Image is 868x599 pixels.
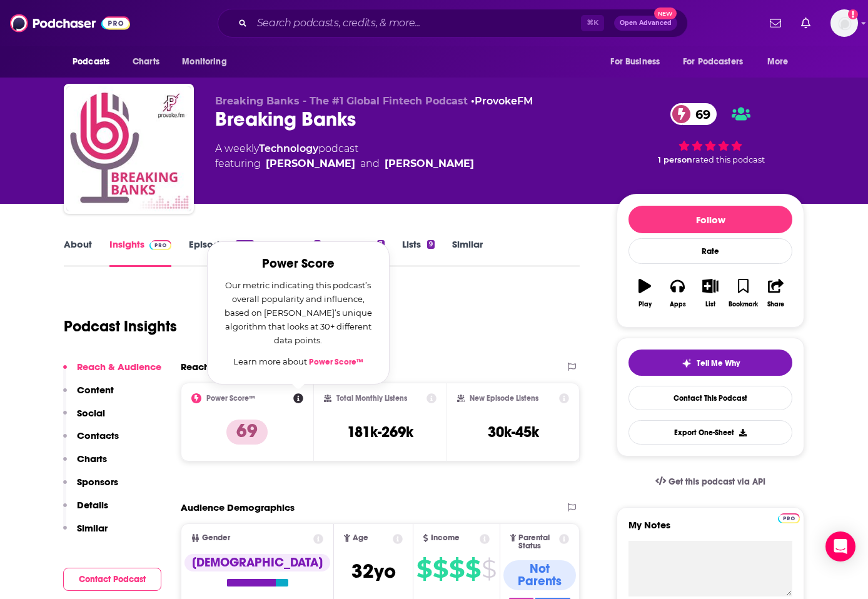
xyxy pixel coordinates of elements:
[314,240,320,249] div: 1
[796,13,815,34] a: Show notifications dropdown
[173,50,243,74] button: open menu
[670,301,686,308] div: Apps
[767,53,789,71] span: More
[215,95,468,107] span: Breaking Banks - The #1 Global Fintech Podcast
[617,95,804,173] div: 69 1 personrated this podcast
[215,156,474,171] span: featuring
[830,9,858,37] span: Logged in as hopeksander1
[645,466,775,497] a: Get this podcast via API
[181,361,209,373] h2: Reach
[336,394,407,403] h2: Total Monthly Listens
[488,423,539,441] h3: 30k-45k
[223,257,374,271] h2: Power Score
[63,568,161,591] button: Contact Podcast
[10,11,130,35] img: Podchaser - Follow, Share and Rate Podcasts
[848,9,858,19] svg: Add a profile image
[66,86,191,211] img: Breaking Banks
[218,9,688,38] div: Search podcasts, credits, & more...
[63,453,107,476] button: Charts
[471,95,533,107] span: •
[259,143,318,154] a: Technology
[223,278,374,347] p: Our metric indicating this podcast’s overall popularity and influence, based on [PERSON_NAME]’s u...
[416,559,431,579] span: $
[697,358,740,368] span: Tell Me Why
[64,50,126,74] button: open menu
[353,534,368,542] span: Age
[628,350,792,376] button: tell me why sparkleTell Me Why
[682,358,692,368] img: tell me why sparkle
[475,95,533,107] a: ProvokeFM
[661,271,694,316] button: Apps
[620,20,672,26] span: Open Advanced
[184,554,330,571] div: [DEMOGRAPHIC_DATA]
[64,238,92,267] a: About
[628,420,792,445] button: Export One-Sheet
[347,423,413,441] h3: 181k-269k
[73,53,109,71] span: Podcasts
[452,238,483,267] a: Similar
[63,522,108,545] button: Similar
[658,155,692,164] span: 1 person
[610,53,660,71] span: For Business
[215,141,474,171] div: A weekly podcast
[63,499,108,522] button: Details
[767,301,784,308] div: Share
[64,317,177,336] h1: Podcast Insights
[360,156,380,171] span: and
[402,238,435,267] a: Lists9
[465,559,480,579] span: $
[614,16,677,31] button: Open AdvancedNew
[77,499,108,511] p: Details
[778,511,800,523] a: Pro website
[830,9,858,37] img: User Profile
[518,534,557,550] span: Parental Status
[206,394,255,403] h2: Power Score™
[202,534,230,542] span: Gender
[223,355,374,369] p: Learn more about
[683,103,717,125] span: 69
[628,386,792,410] a: Contact This Podcast
[675,50,761,74] button: open menu
[427,240,435,249] div: 9
[236,240,254,249] div: 1435
[63,476,118,499] button: Sponsors
[669,476,765,487] span: Get this podcast via API
[252,13,581,33] input: Search podcasts, credits, & more...
[654,8,677,19] span: New
[181,501,295,513] h2: Audience Demographics
[683,53,743,71] span: For Podcasters
[482,559,496,579] span: $
[63,430,119,453] button: Contacts
[830,9,858,37] button: Show profile menu
[77,476,118,488] p: Sponsors
[628,238,792,264] div: Rate
[77,453,107,465] p: Charts
[503,560,576,590] div: Not Parents
[77,430,119,441] p: Contacts
[182,53,226,71] span: Monitoring
[149,240,171,250] img: Podchaser Pro
[628,519,792,541] label: My Notes
[77,384,114,396] p: Content
[77,407,105,419] p: Social
[77,522,108,534] p: Similar
[470,394,538,403] h2: New Episode Listens
[63,407,105,430] button: Social
[729,301,758,308] div: Bookmark
[271,238,320,267] a: Reviews1
[628,206,792,233] button: Follow
[694,271,727,316] button: List
[109,238,171,267] a: InsightsPodchaser Pro
[705,301,715,308] div: List
[124,50,167,74] a: Charts
[351,559,396,583] span: 32 yo
[338,238,385,267] a: Credits3
[266,156,355,171] a: Brett King
[189,238,254,267] a: Episodes1435
[385,156,474,171] a: JP Nicols
[309,357,363,367] a: Power Score™
[670,103,717,125] a: 69
[77,361,161,373] p: Reach & Audience
[760,271,792,316] button: Share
